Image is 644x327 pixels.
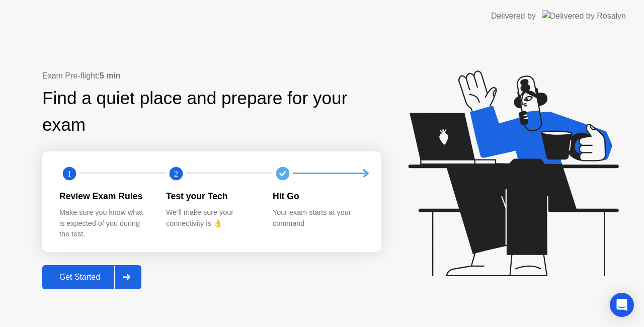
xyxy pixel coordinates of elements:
[166,207,257,229] div: We’ll make sure your connectivity is 👌
[491,10,536,22] div: Delivered by
[166,190,257,203] div: Test your Tech
[100,71,121,80] b: 5 min
[610,293,634,317] div: Open Intercom Messenger
[42,265,141,289] button: Get Started
[67,169,71,178] text: 1
[174,169,178,178] text: 2
[542,10,626,22] img: Delivered by Rosalyn
[273,190,363,203] div: Hit Go
[59,190,150,203] div: Review Exam Rules
[45,273,114,282] div: Get Started
[42,70,381,82] div: Exam Pre-flight:
[273,207,363,229] div: Your exam starts at your command
[42,85,381,138] div: Find a quiet place and prepare for your exam
[59,207,150,240] div: Make sure you know what is expected of you during the test.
